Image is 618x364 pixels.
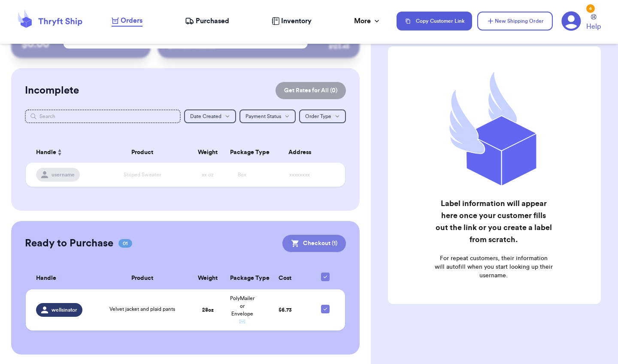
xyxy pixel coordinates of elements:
[184,109,236,123] button: Date Created
[51,171,75,178] span: username
[185,16,229,26] a: Purchased
[259,142,345,163] th: Address
[586,21,601,32] span: Help
[21,37,140,51] p: $ 0.00
[434,254,553,280] p: For repeat customers, their information will autofill when you start looking up their username.
[202,307,214,312] strong: 28 oz
[51,306,77,313] span: wellsinator
[586,4,595,13] div: 6
[109,306,175,312] span: Velvet jacket and plaid pants
[225,142,259,163] th: Package Type
[202,172,214,177] span: xx oz
[434,197,553,246] h2: Label information will appear here once your customer fills out the link or you create a label fr...
[56,147,63,158] button: Sort ascending
[190,114,221,119] span: Date Created
[230,296,254,324] span: PolyMailer or Envelope ✉️
[25,109,181,123] input: Search
[354,16,381,26] div: More
[36,274,56,283] span: Handle
[259,267,311,289] th: Cost
[25,237,113,250] h2: Ready to Purchase
[329,42,349,51] div: $ 123.45
[238,172,246,177] span: Box
[94,267,191,289] th: Product
[225,267,259,289] th: Package Type
[25,84,79,97] h2: Incomplete
[282,235,346,252] button: Checkout (1)
[281,16,312,26] span: Inventory
[239,109,296,123] button: Payment Status
[94,142,191,163] th: Product
[289,172,310,177] span: xxxxxxxx
[561,11,581,31] a: 6
[276,82,346,99] button: Get Rates for All (0)
[245,114,281,119] span: Payment Status
[477,12,553,30] button: New Shipping Order
[397,12,472,30] button: Copy Customer Link
[586,14,601,32] a: Help
[305,114,331,119] span: Order Type
[118,239,132,248] span: 01
[124,172,161,177] span: Striped Sweater
[121,15,142,26] span: Orders
[36,148,56,157] span: Handle
[272,16,312,26] a: Inventory
[299,109,346,123] button: Order Type
[112,15,142,27] a: Orders
[191,142,225,163] th: Weight
[196,16,229,26] span: Purchased
[191,267,225,289] th: Weight
[279,307,292,312] span: $ 6.73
